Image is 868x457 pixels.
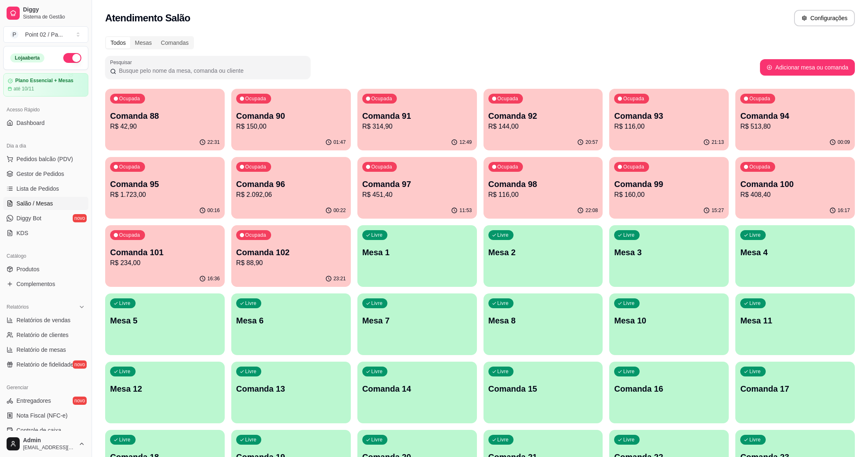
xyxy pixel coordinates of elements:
[614,110,724,122] p: Comanda 93
[3,263,88,276] a: Produtos
[609,362,729,423] button: LivreComanda 16
[110,315,220,326] p: Mesa 5
[15,78,74,84] article: Plano Essencial + Mesas
[357,293,477,355] button: LivreMesa 7
[760,59,855,76] button: Adicionar mesa ou comanda
[245,300,257,307] p: Livre
[245,95,266,102] p: Ocupada
[334,207,346,214] p: 00:22
[23,6,85,14] span: Diggy
[459,207,472,214] p: 11:53
[231,362,351,423] button: LivreComanda 13
[357,362,477,423] button: LivreComanda 14
[488,110,598,122] p: Comanda 92
[245,368,257,375] p: Livre
[105,12,190,25] h2: Atendimento Salão
[245,436,257,443] p: Livre
[3,434,88,454] button: Admin[EMAIL_ADDRESS][DOMAIN_NAME]
[119,368,131,375] p: Livre
[371,232,383,238] p: Livre
[484,157,603,219] button: OcupadaComanda 98R$ 116,0022:08
[497,368,509,375] p: Livre
[614,122,724,132] p: R$ 116,00
[585,207,598,214] p: 22:08
[105,157,225,219] button: OcupadaComanda 95R$ 1.723,0000:16
[119,436,131,443] p: Livre
[116,67,306,75] input: Pesquisar
[3,152,88,166] button: Pedidos balcão (PDV)
[110,59,135,66] label: Pesquisar
[110,110,220,122] p: Comanda 88
[16,316,71,324] span: Relatórios de vendas
[735,225,855,287] button: LivreMesa 4
[157,37,193,48] div: Comandas
[3,424,88,437] a: Controle de caixa
[236,178,346,190] p: Comanda 96
[3,381,88,394] div: Gerenciar
[371,300,383,307] p: Livre
[623,232,635,238] p: Livre
[3,103,88,116] div: Acesso Rápido
[105,225,225,287] button: OcupadaComanda 101R$ 234,0016:36
[357,89,477,150] button: OcupadaComanda 91R$ 314,9012:49
[3,314,88,327] a: Relatórios de vendas
[3,277,88,291] a: Complementos
[609,293,729,355] button: LivreMesa 10
[609,89,729,150] button: OcupadaComanda 93R$ 116,0021:13
[16,346,66,354] span: Relatório de mesas
[3,116,88,129] a: Dashboard
[106,37,130,48] div: Todos
[110,122,220,132] p: R$ 42,90
[16,331,69,339] span: Relatório de clientes
[334,275,346,282] p: 23:21
[484,89,603,150] button: OcupadaComanda 92R$ 144,0020:57
[614,383,724,395] p: Comanda 16
[3,409,88,422] a: Nota Fiscal (NFC-e)
[3,197,88,210] a: Salão / Mesas
[357,157,477,219] button: OcupadaComanda 97R$ 451,4011:53
[23,437,75,444] span: Admin
[614,190,724,200] p: R$ 160,00
[110,178,220,190] p: Comanda 95
[10,53,44,62] div: Loja aberta
[497,300,509,307] p: Livre
[362,178,472,190] p: Comanda 97
[207,139,220,145] p: 22:31
[110,383,220,395] p: Mesa 12
[3,249,88,263] div: Catálogo
[3,167,88,180] a: Gestor de Pedidos
[3,343,88,356] a: Relatório de mesas
[585,139,598,145] p: 20:57
[740,383,850,395] p: Comanda 17
[3,328,88,342] a: Relatório de clientes
[484,362,603,423] button: LivreComanda 15
[488,247,598,258] p: Mesa 2
[16,397,51,405] span: Entregadores
[838,139,850,145] p: 00:09
[16,185,59,193] span: Lista de Pedidos
[488,315,598,326] p: Mesa 8
[371,436,383,443] p: Livre
[3,73,88,97] a: Plano Essencial + Mesasaté 10/11
[749,232,761,238] p: Livre
[614,178,724,190] p: Comanda 99
[3,182,88,195] a: Lista de Pedidos
[609,225,729,287] button: LivreMesa 3
[794,10,855,26] button: Configurações
[623,164,644,170] p: Ocupada
[497,95,518,102] p: Ocupada
[25,30,63,39] div: Point 02 / Pa ...
[484,293,603,355] button: LivreMesa 8
[735,157,855,219] button: OcupadaComanda 100R$ 408,4016:17
[749,164,770,170] p: Ocupada
[362,190,472,200] p: R$ 451,40
[740,190,850,200] p: R$ 408,40
[130,37,156,48] div: Mesas
[735,362,855,423] button: LivreComanda 17
[105,293,225,355] button: LivreMesa 5
[207,275,220,282] p: 16:36
[16,119,45,127] span: Dashboard
[110,247,220,258] p: Comanda 101
[749,368,761,375] p: Livre
[740,110,850,122] p: Comanda 94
